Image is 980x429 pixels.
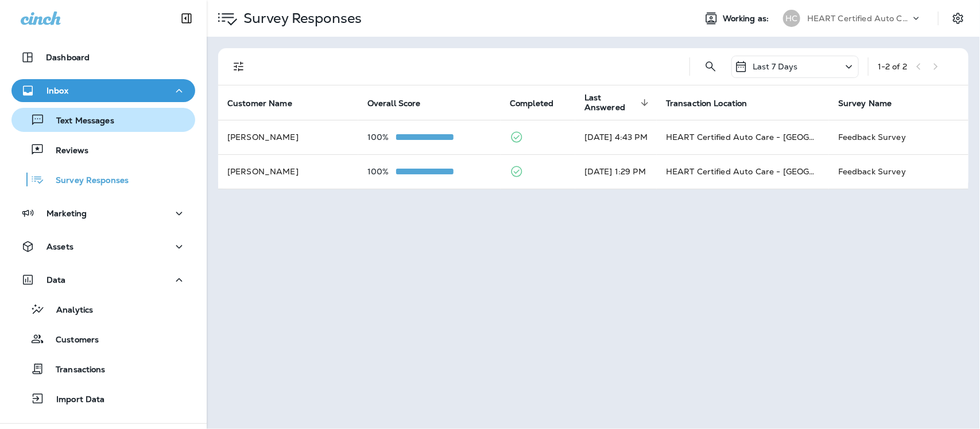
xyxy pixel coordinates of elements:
[723,14,772,24] span: Working as:
[838,98,907,108] span: Survey Name
[699,55,722,78] button: Search Survey Responses
[227,55,250,78] button: Filters
[807,14,911,23] p: HEART Certified Auto Care
[584,93,637,112] span: Last Answered
[584,93,652,112] span: Last Answered
[44,175,129,186] p: Survey Responses
[510,99,553,108] span: Completed
[829,120,969,154] td: Feedback Survey
[367,98,436,108] span: Overall Score
[11,202,195,225] button: Marketing
[11,79,195,102] button: Inbox
[45,305,93,316] p: Analytics
[657,120,829,154] td: HEART Certified Auto Care - [GEOGRAPHIC_DATA]
[829,154,969,189] td: Feedback Survey
[11,327,195,351] button: Customers
[367,132,396,142] p: 100%
[666,99,747,108] span: Transaction Location
[11,235,195,258] button: Assets
[47,86,68,95] p: Inbox
[11,167,195,192] button: Survey Responses
[44,335,99,346] p: Customers
[227,98,307,108] span: Customer Name
[11,46,195,69] button: Dashboard
[367,167,396,176] p: 100%
[44,146,88,157] p: Reviews
[666,98,762,108] span: Transaction Location
[45,395,105,405] p: Import Data
[783,10,800,27] div: HC
[11,387,195,411] button: Import Data
[171,7,203,30] button: Collapse Sidebar
[11,138,195,162] button: Reviews
[45,116,114,127] p: Text Messages
[753,62,798,71] p: Last 7 Days
[218,120,358,154] td: [PERSON_NAME]
[838,99,892,108] span: Survey Name
[657,154,829,189] td: HEART Certified Auto Care - [GEOGRAPHIC_DATA]
[47,275,66,284] p: Data
[11,108,195,132] button: Text Messages
[44,365,106,376] p: Transactions
[11,297,195,321] button: Analytics
[239,10,362,27] p: Survey Responses
[878,62,907,71] div: 1 - 2 of 2
[367,99,421,108] span: Overall Score
[46,53,90,62] p: Dashboard
[218,154,358,189] td: [PERSON_NAME]
[11,268,195,291] button: Data
[510,98,568,108] span: Completed
[227,99,292,108] span: Customer Name
[948,8,969,29] button: Settings
[47,209,87,218] p: Marketing
[575,154,657,189] td: [DATE] 1:29 PM
[575,120,657,154] td: [DATE] 4:43 PM
[47,242,73,251] p: Assets
[11,357,195,381] button: Transactions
